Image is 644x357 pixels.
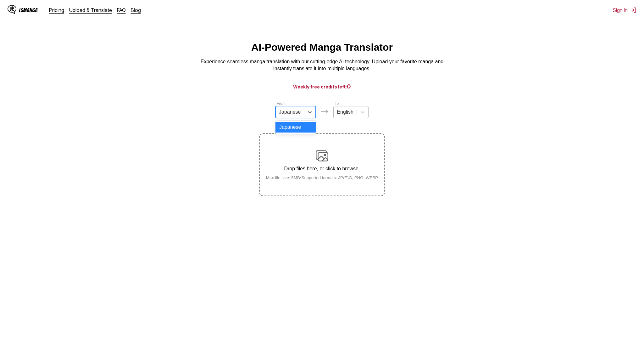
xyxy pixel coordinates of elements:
[335,101,339,106] label: To
[261,166,383,172] p: Drop files here, or click to browse.
[196,58,448,72] p: Experience seamless manga translation with our cutting-edge AI technology. Upload your favorite m...
[49,7,64,13] a: Pricing
[613,7,636,13] button: Sign In
[321,108,328,116] img: Languages icon
[15,82,629,90] h3: Weekly free credits left:
[8,5,49,15] a: IsManga LogoIsManga
[19,7,38,13] div: IsManga
[261,175,383,180] small: Max file size: 5MB • Supported formats: JP(E)G, PNG, WEBP
[275,122,316,133] div: Japanese
[251,42,393,53] h1: AI-Powered Manga Translator
[117,7,126,13] a: FAQ
[8,5,16,14] img: IsManga Logo
[131,7,141,13] a: Blog
[347,83,351,90] span: 0
[277,101,286,106] label: From
[69,7,112,13] a: Upload & Translate
[630,7,636,13] img: Sign out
